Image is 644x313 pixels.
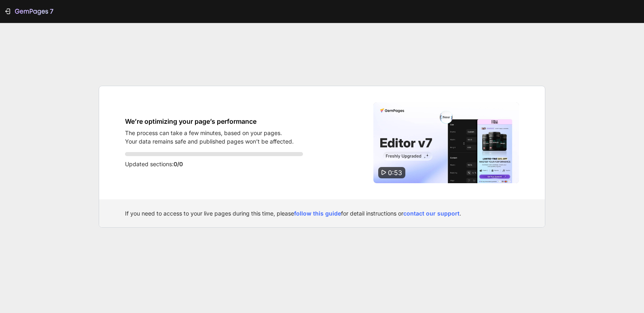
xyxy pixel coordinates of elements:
[403,210,460,217] a: contact our support
[174,161,183,167] span: 0/0
[125,129,294,137] p: The process can take a few minutes, based on your pages.
[388,169,402,177] span: 0:53
[125,137,294,146] p: Your data remains safe and published pages won’t be affected.
[50,6,53,16] p: 7
[125,116,294,126] h1: We’re optimizing your page’s performance
[125,209,519,218] div: If you need to access to your live pages during this time, please for detail instructions or .
[294,210,341,217] a: follow this guide
[125,159,303,169] p: Updated sections:
[373,102,519,183] img: Video thumbnail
